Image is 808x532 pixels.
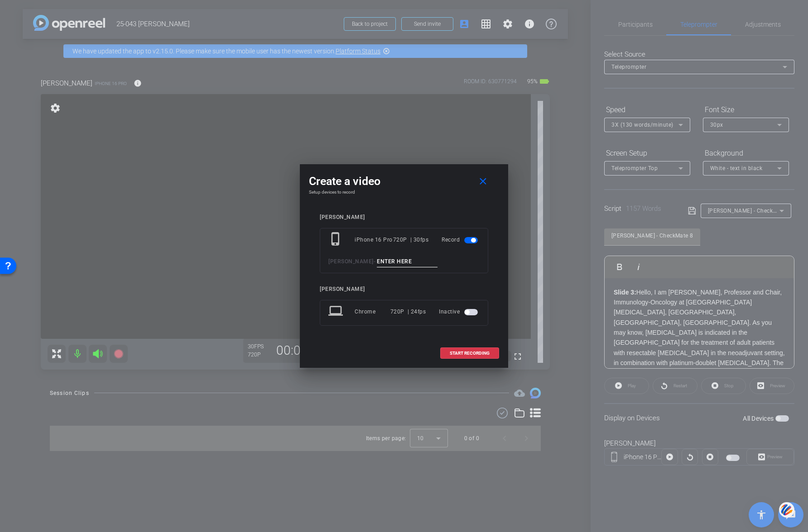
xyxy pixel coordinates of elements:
[320,214,488,221] div: [PERSON_NAME]
[393,232,429,248] div: 720P | 30fps
[328,258,374,265] span: [PERSON_NAME]
[328,304,345,320] mat-icon: laptop
[390,304,426,320] div: 720P | 24fps
[477,176,489,187] mat-icon: close
[309,190,499,195] h4: Setup devices to record
[450,351,490,356] span: START RECORDING
[442,232,480,248] div: Record
[377,256,438,267] input: ENTER HERE
[309,173,499,190] div: Create a video
[355,304,390,320] div: Chrome
[320,286,488,293] div: [PERSON_NAME]
[374,258,376,265] span: -
[440,347,499,359] button: START RECORDING
[328,232,345,248] mat-icon: phone_iphone
[439,304,480,320] div: Inactive
[355,232,393,248] div: iPhone 16 Pro
[779,502,794,518] img: svg+xml;base64,PHN2ZyB3aWR0aD0iNDQiIGhlaWdodD0iNDQiIHZpZXdCb3g9IjAgMCA0NCA0NCIgZmlsbD0ibm9uZSIgeG...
